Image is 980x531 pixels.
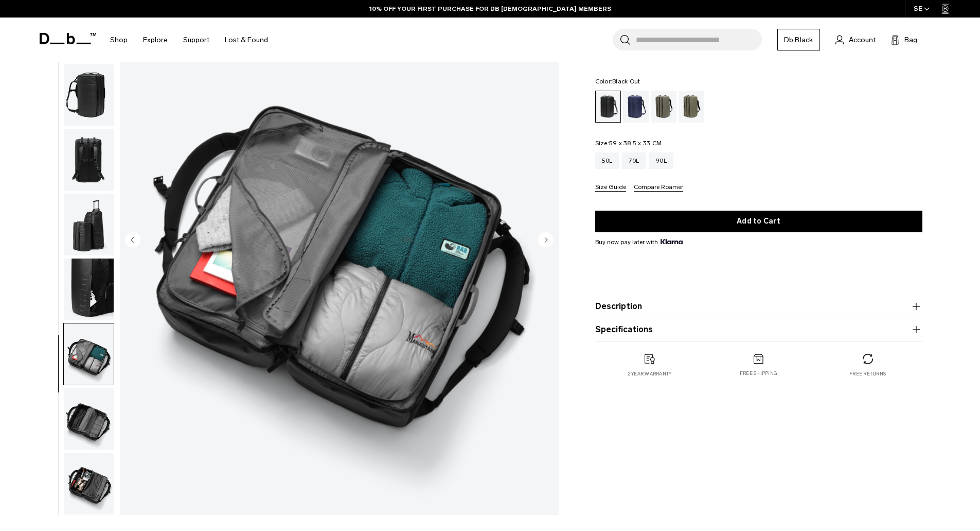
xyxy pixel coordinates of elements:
[595,152,619,169] a: 50L
[64,323,114,385] img: Roamer Pro Split Duffel 70L Black Out
[891,33,917,46] button: Bag
[777,29,820,50] a: Db Black
[64,194,114,255] img: Roamer Pro Split Duffel 70L Black Out
[538,232,554,249] button: Next slide
[63,387,114,450] button: Roamer Pro Split Duffel 70L Black Out
[64,453,114,515] img: Roamer Pro Split Duffel 70L Black Out
[63,193,114,256] button: Roamer Pro Split Duffel 70L Black Out
[595,184,626,192] button: Size Guide
[595,78,640,84] legend: Color:
[679,91,704,123] a: Mash Green
[595,140,662,146] legend: Size:
[623,91,649,123] a: Blue Hour
[64,388,114,450] img: Roamer Pro Split Duffel 70L Black Out
[125,232,140,249] button: Previous slide
[622,152,646,169] a: 70L
[64,259,114,320] img: Roamer Pro Split Duffel 70L Black Out
[64,129,114,191] img: Roamer Pro Split Duffel 70L Black Out
[595,91,621,123] a: Black Out
[595,323,922,336] button: Specifications
[143,22,168,58] a: Explore
[849,370,886,378] p: Free returns
[63,64,114,127] button: Roamer Pro Split Duffel 70L Black Out
[102,18,276,62] nav: Main Navigation
[904,35,917,45] span: Bag
[649,152,673,169] a: 90L
[612,78,640,85] span: Black Out
[63,128,114,191] button: Roamer Pro Split Duffel 70L Black Out
[225,22,268,58] a: Lost & Found
[849,35,876,45] span: Account
[183,22,209,58] a: Support
[835,33,876,46] a: Account
[63,323,114,386] button: Roamer Pro Split Duffel 70L Black Out
[369,4,611,13] a: 10% OFF YOUR FIRST PURCHASE FOR DB [DEMOGRAPHIC_DATA] MEMBERS
[595,211,922,232] button: Add to Cart
[595,237,683,247] span: Buy now pay later with
[661,239,683,244] img: {"height" => 20, "alt" => "Klarna"}
[609,140,662,147] span: 59 x 38.5 x 33 CM
[110,22,128,58] a: Shop
[628,370,672,378] p: 2 year warranty
[740,370,777,377] p: Free shipping
[64,64,114,126] img: Roamer Pro Split Duffel 70L Black Out
[634,184,683,192] button: Compare Roamer
[63,452,114,515] button: Roamer Pro Split Duffel 70L Black Out
[595,300,922,313] button: Description
[63,258,114,321] button: Roamer Pro Split Duffel 70L Black Out
[651,91,676,123] a: Forest Green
